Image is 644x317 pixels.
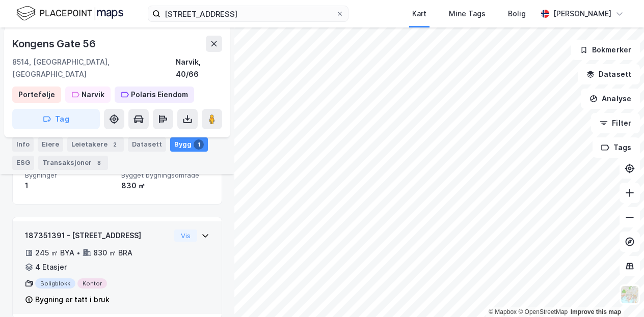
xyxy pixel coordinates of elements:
div: Bygning er tatt i bruk [35,294,110,306]
div: Polaris Eiendom [131,89,188,101]
img: logo.f888ab2527a4732fd821a326f86c7f29.svg [16,5,123,22]
div: Mine Tags [449,8,486,20]
button: Tags [593,137,640,158]
a: OpenStreetMap [518,308,568,315]
div: 830 ㎡ BRA [93,247,132,259]
div: 1 [194,139,204,150]
div: 2 [110,139,120,150]
button: Tag [12,109,100,129]
span: Bygninger [25,171,113,180]
div: Bolig [508,8,526,20]
div: Portefølje [18,89,55,101]
div: ESG [12,156,34,170]
div: 245 ㎡ BYA [35,247,74,259]
div: • [76,249,81,257]
button: Analyse [581,89,640,109]
div: Transaksjoner [38,156,108,170]
div: 8514, [GEOGRAPHIC_DATA], [GEOGRAPHIC_DATA] [12,56,176,80]
iframe: Chat Widget [593,268,644,317]
input: Søk på adresse, matrikkel, gårdeiere, leietakere eller personer [160,6,336,21]
a: Mapbox [489,308,517,315]
div: 187351391 - [STREET_ADDRESS] [25,229,170,242]
button: Vis [174,229,197,242]
div: 8 [94,158,104,168]
div: 1 [25,180,113,192]
span: Bygget bygningsområde [121,171,209,180]
div: Leietakere [67,137,124,152]
div: Bygg [170,137,208,152]
div: Narvik [82,89,104,101]
div: 830 ㎡ [121,180,209,192]
div: 4 Etasjer [35,261,67,273]
button: Filter [591,113,640,133]
div: [PERSON_NAME] [553,8,611,20]
div: Narvik, 40/66 [176,56,222,80]
div: Info [12,137,34,152]
div: Kongens Gate 56 [12,36,98,52]
div: Kontrollprogram for chat [593,268,644,317]
button: Datasett [578,64,640,84]
a: Improve this map [571,308,621,315]
div: Datasett [128,137,166,152]
button: Bokmerker [571,40,640,60]
div: Kart [412,8,426,20]
div: Eiere [38,137,63,152]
